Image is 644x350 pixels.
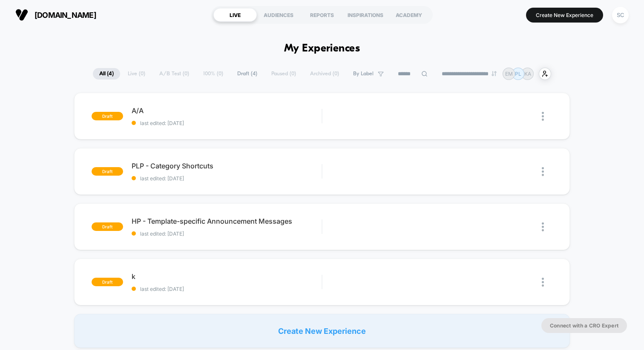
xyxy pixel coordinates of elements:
span: HP - Template-specific Announcement Messages [132,217,322,225]
img: end [492,71,497,76]
button: Connect with a CRO Expert [541,318,627,333]
span: A/A [132,106,322,115]
img: close [542,222,544,231]
button: [DOMAIN_NAME] [13,8,99,22]
div: INSPIRATIONS [344,8,387,22]
span: last edited: [DATE] [132,175,322,182]
div: SC [612,7,629,23]
span: k [132,272,322,281]
div: ACADEMY [387,8,431,22]
span: draft [92,222,123,231]
span: PLP - Category Shortcuts [132,162,322,170]
div: Create New Experience [74,314,570,348]
span: draft [92,167,123,176]
span: All ( 4 ) [93,68,120,80]
p: EM [505,71,513,77]
img: close [542,278,544,287]
span: Draft ( 4 ) [231,68,264,80]
span: By Label [353,71,374,77]
p: KA [524,71,531,77]
span: last edited: [DATE] [132,120,322,126]
h1: My Experiences [284,43,360,55]
div: REPORTS [300,8,344,22]
span: last edited: [DATE] [132,230,322,237]
div: AUDIENCES [257,8,300,22]
button: SC [609,6,631,24]
span: draft [92,112,123,120]
span: last edited: [DATE] [132,286,322,292]
span: draft [92,278,123,286]
span: [DOMAIN_NAME] [34,11,96,20]
button: Create New Experience [526,8,603,23]
img: close [542,112,544,121]
p: PL [515,71,521,77]
img: close [542,167,544,176]
div: LIVE [213,8,257,22]
img: Visually logo [15,9,28,21]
